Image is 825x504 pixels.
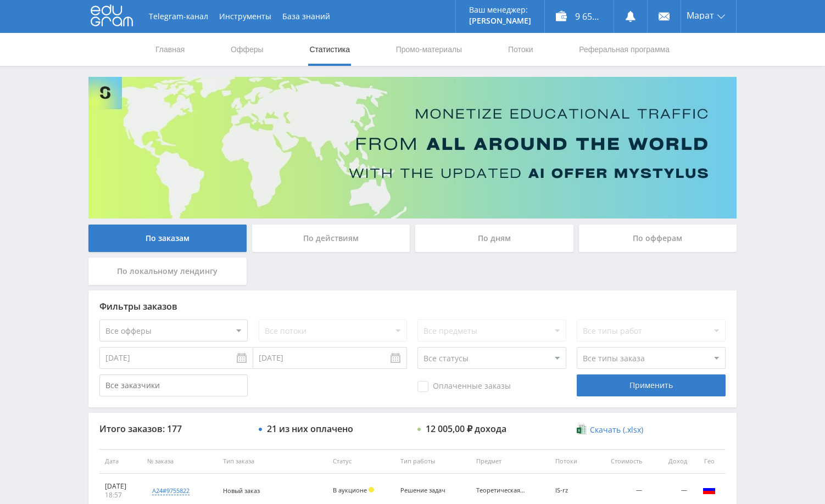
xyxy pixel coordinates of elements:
span: Марат [687,11,714,20]
th: Стоимость [593,449,648,474]
a: Потоки [507,33,534,66]
div: [DATE] [105,482,136,491]
div: По заказам [88,225,247,252]
div: Итого заказов: 177 [99,424,248,434]
th: Гео [693,449,726,474]
span: Холд [369,487,374,492]
th: Тип работы [395,449,471,474]
div: IS-rz [555,487,587,494]
input: Все заказчики [99,374,248,396]
img: rus.png [703,483,716,496]
th: Доход [648,449,693,474]
a: Скачать (.xlsx) [577,424,643,435]
a: Реферальная программа [578,33,671,66]
p: Ваш менеджер: [469,5,531,14]
div: По локальному лендингу [88,257,247,285]
a: Офферы [230,33,265,66]
a: Статистика [308,33,351,66]
span: Новый заказ [223,486,260,495]
div: По офферам [579,225,737,252]
div: По действиям [252,225,410,252]
div: Применить [577,374,725,396]
div: Решение задач [400,487,450,494]
span: В аукционе [333,486,367,494]
a: Промо-материалы [395,33,463,66]
th: Предмет [471,449,549,474]
p: [PERSON_NAME] [469,16,531,25]
span: Скачать (.xlsx) [590,425,643,434]
th: Дата [99,449,142,474]
div: a24#9755822 [152,486,189,495]
div: 21 из них оплачено [267,424,353,434]
div: 12 005,00 ₽ дохода [426,424,506,434]
th: Потоки [550,449,593,474]
img: xlsx [577,424,586,435]
a: Главная [154,33,186,66]
th: № заказа [142,449,218,474]
div: 18:57 [105,491,136,500]
div: Фильтры заказов [99,301,726,311]
th: Статус [327,449,395,474]
th: Тип заказа [218,449,327,474]
img: Banner [88,77,737,219]
div: По дням [415,225,573,252]
div: Теоретическая механика [476,487,526,494]
span: Оплаченные заказы [417,381,511,392]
